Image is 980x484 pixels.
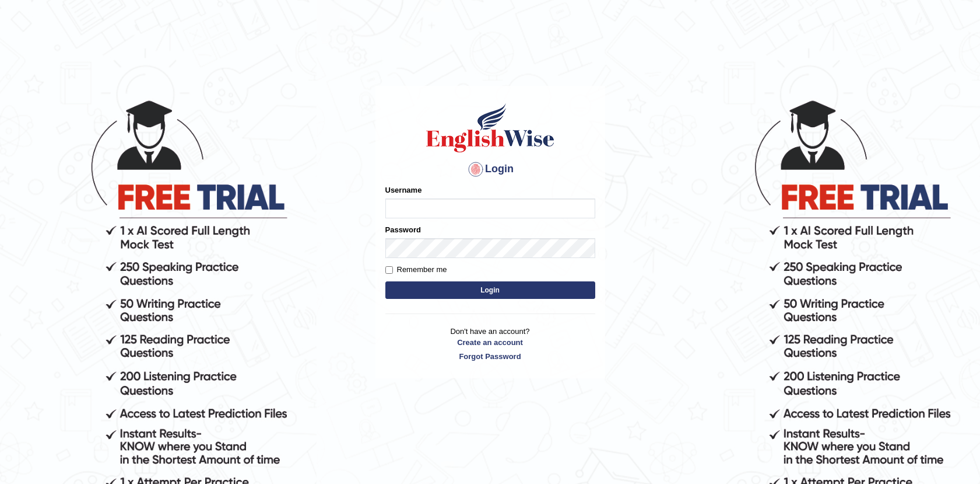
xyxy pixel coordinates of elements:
[385,337,595,348] a: Create an account
[385,351,595,362] a: Forgot Password
[385,281,595,299] button: Login
[385,184,422,196] label: Username
[385,326,595,362] p: Don't have an account?
[385,266,393,274] input: Remember me
[385,264,447,276] label: Remember me
[385,224,421,235] label: Password
[424,102,557,154] img: Logo of English Wise sign in for intelligent practice with AI
[385,160,595,179] h4: Login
